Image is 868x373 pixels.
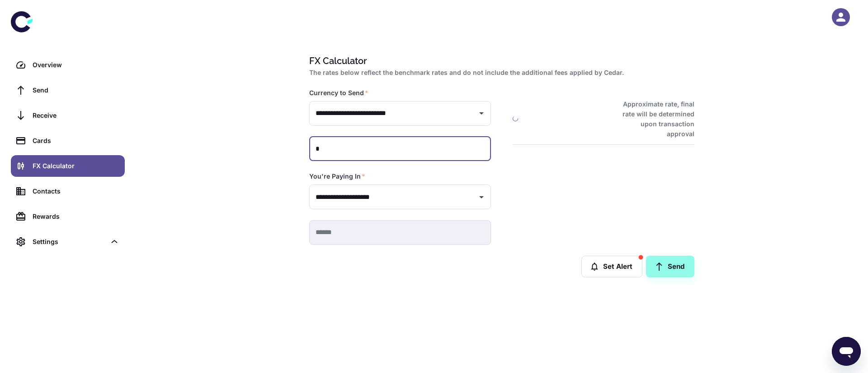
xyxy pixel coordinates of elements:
a: Send [646,256,694,277]
a: Rewards [11,206,125,227]
h6: Approximate rate, final rate will be determined upon transaction approval [613,99,694,139]
a: Send [11,79,125,101]
div: Receive [33,111,119,120]
h1: FX Calculator [309,54,691,68]
div: Rewards [33,212,119,221]
div: Contacts [33,186,119,196]
div: Settings [33,237,106,247]
button: Open [475,107,488,120]
label: You're Paying In [309,172,365,181]
div: Send [33,85,119,95]
div: Settings [11,231,125,253]
iframe: Button to launch messaging window [832,337,861,366]
a: Receive [11,105,125,126]
label: Currency to Send [309,88,368,97]
a: Overview [11,54,125,76]
div: Overview [33,60,119,70]
div: Cards [33,136,119,146]
a: FX Calculator [11,155,125,177]
div: FX Calculator [33,161,119,171]
a: Contacts [11,180,125,202]
button: Open [475,191,488,203]
button: Set Alert [581,256,642,277]
a: Cards [11,130,125,152]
